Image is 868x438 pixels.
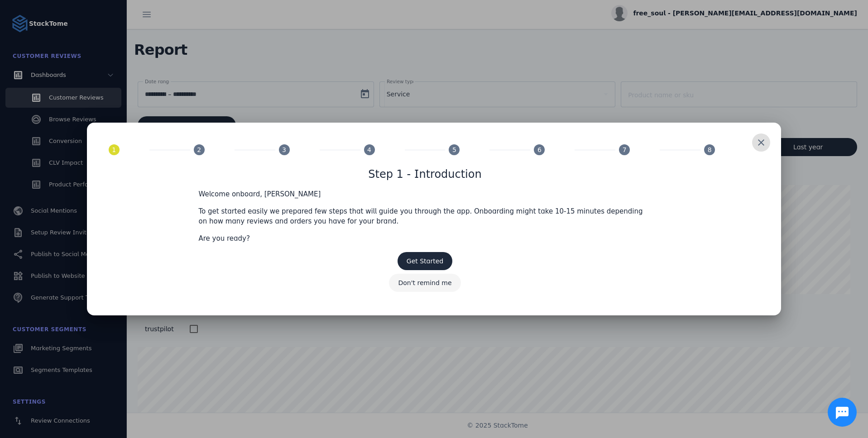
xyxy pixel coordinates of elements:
span: 7 [623,145,627,155]
p: Are you ready? [199,233,652,244]
span: 6 [537,145,542,155]
span: Don't remind me [398,280,451,286]
p: To get started easily we prepared few steps that will guide you through the app. Onboarding might... [199,206,652,227]
button: Don't remind me [389,274,460,292]
span: 3 [282,145,286,155]
p: Welcome onboard, [PERSON_NAME] [199,189,652,200]
h1: Step 1 - Introduction [368,166,481,182]
span: Get Started [407,257,443,265]
button: Get Started [398,252,452,270]
span: 1 [112,145,116,155]
span: 8 [708,145,712,155]
span: 2 [197,145,201,155]
span: 5 [452,145,456,155]
span: 4 [367,145,371,155]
